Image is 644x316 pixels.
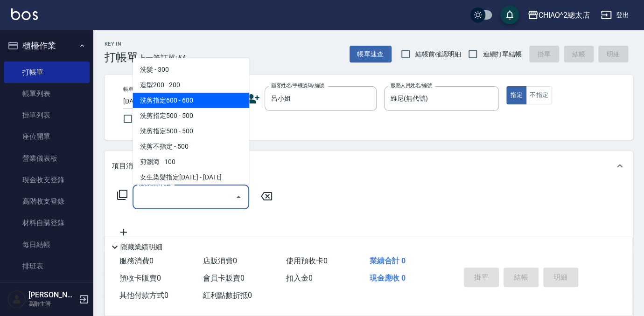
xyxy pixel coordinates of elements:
[539,9,590,21] div: CHIAO^2總太店
[203,291,252,300] span: 紅利點數折抵 0
[7,290,26,309] img: Person
[133,108,249,124] span: 洗剪指定500 - 500
[286,274,313,282] span: 扣入金 0
[133,170,249,185] span: 女生染髮指定[DATE] - [DATE]
[415,49,461,59] span: 結帳前確認明細
[4,212,90,234] a: 材料自購登錄
[28,300,76,308] p: 高階主管
[123,94,218,109] input: YYYY/MM/DD hh:mm
[203,256,237,265] span: 店販消費 0
[133,139,249,154] span: 洗剪不指定 - 500
[271,82,324,89] label: 顧客姓名/手機號碼/編號
[133,62,249,77] span: 洗髮 - 300
[105,41,138,47] h2: Key In
[483,49,522,59] span: 連續打單結帳
[4,234,90,255] a: 每日結帳
[4,277,90,298] a: 現場電腦打卡
[597,7,633,24] button: 登出
[119,291,168,300] span: 其他付款方式 0
[133,93,249,108] span: 洗剪指定600 - 600
[133,154,249,170] span: 剪瀏海 - 100
[123,86,143,93] label: 帳單日期
[391,82,432,89] label: 服務人員姓名/編號
[4,148,90,169] a: 營業儀表板
[28,290,76,300] h5: [PERSON_NAME]
[350,46,392,63] button: 帳單速查
[370,274,406,282] span: 現金應收 0
[112,161,140,171] p: 項目消費
[105,51,138,64] h3: 打帳單
[4,104,90,126] a: 掛單列表
[203,274,245,282] span: 會員卡販賣 0
[4,169,90,191] a: 現金收支登錄
[506,86,526,104] button: 指定
[286,256,328,265] span: 使用預收卡 0
[133,124,249,139] span: 洗剪指定500 - 500
[370,256,406,265] span: 業績合計 0
[524,6,594,25] button: CHIAO^2總太店
[4,255,90,277] a: 排班表
[11,8,38,20] img: Logo
[526,86,552,104] button: 不指定
[133,77,249,93] span: 造型200 - 200
[138,52,186,64] span: 上一筆訂單:#4
[4,126,90,147] a: 座位開單
[231,190,246,205] button: Close
[4,62,90,83] a: 打帳單
[4,34,90,58] button: 櫃檯作業
[119,274,161,282] span: 預收卡販賣 0
[500,6,519,24] button: save
[4,191,90,212] a: 高階收支登錄
[4,83,90,104] a: 帳單列表
[105,151,633,181] div: 項目消費
[120,242,162,252] p: 隱藏業績明細
[119,256,154,265] span: 服務消費 0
